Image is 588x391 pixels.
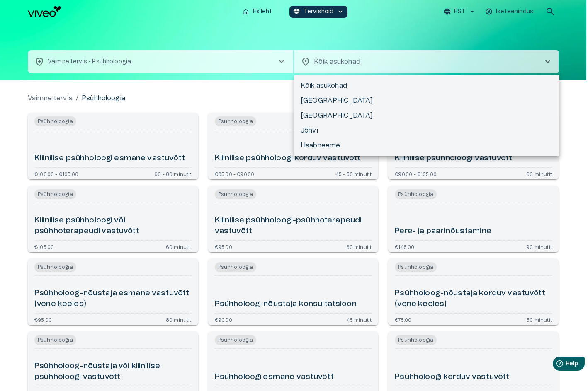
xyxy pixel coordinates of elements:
[294,138,559,153] li: Haabneeme
[294,93,559,108] li: [GEOGRAPHIC_DATA]
[294,123,559,138] li: Jõhvi
[523,353,588,377] iframe: Help widget launcher
[294,108,559,123] li: [GEOGRAPHIC_DATA]
[294,78,559,93] li: Kõik asukohad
